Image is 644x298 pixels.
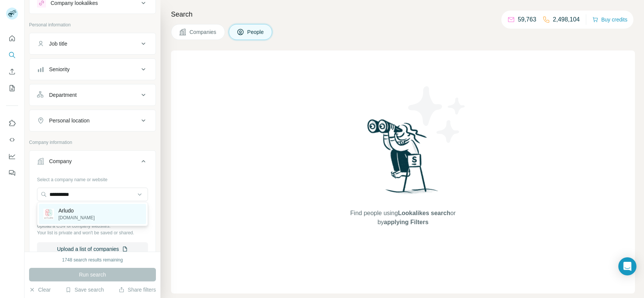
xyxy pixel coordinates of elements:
[6,48,18,62] button: Search
[49,91,77,99] div: Department
[65,286,104,293] button: Save search
[43,209,54,219] img: Arludo
[62,257,123,263] div: 1748 search results remaining
[29,35,156,53] button: Job title
[49,66,69,73] div: Seniority
[247,28,265,36] span: People
[49,157,72,165] div: Company
[6,150,18,163] button: Dashboard
[6,116,18,130] button: Use Surfe on LinkedIn
[171,9,635,20] h4: Search
[29,286,51,293] button: Clear
[342,209,463,227] span: Find people using or by
[49,117,89,124] div: Personal location
[37,173,148,183] div: Select a company name or website
[592,14,627,25] button: Buy credits
[49,40,67,47] div: Job title
[119,286,156,293] button: Share filters
[6,32,18,45] button: Quick start
[518,15,536,24] p: 59,763
[6,166,18,180] button: Feedback
[29,86,156,104] button: Department
[29,112,156,130] button: Personal location
[59,214,95,221] p: [DOMAIN_NAME]
[29,21,156,28] p: Personal information
[29,139,156,146] p: Company information
[59,207,95,214] p: Arludo
[384,219,428,225] span: applying Filters
[403,81,471,148] img: Surfe Illustration - Stars
[29,152,156,173] button: Company
[618,257,636,275] div: Open Intercom Messenger
[37,223,148,229] p: Upload a CSV of company websites.
[6,65,18,78] button: Enrich CSV
[6,133,18,147] button: Use Surfe API
[398,210,450,216] span: Lookalikes search
[37,242,148,256] button: Upload a list of companies
[6,81,18,95] button: My lists
[29,60,156,78] button: Seniority
[37,229,148,236] p: Your list is private and won't be saved or shared.
[190,28,217,36] span: Companies
[553,15,580,24] p: 2,498,104
[364,117,442,201] img: Surfe Illustration - Woman searching with binoculars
